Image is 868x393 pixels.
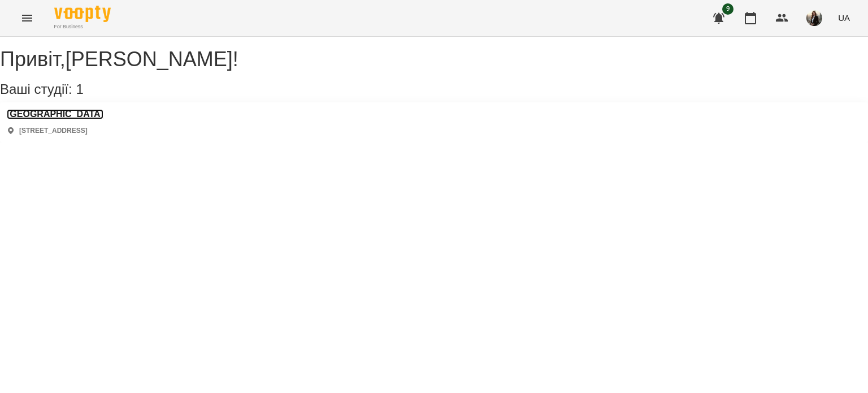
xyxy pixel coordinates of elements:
img: 91952ddef0f0023157af724e1fee8812.jpg [806,10,822,26]
button: UA [834,7,854,28]
span: UA [838,12,850,24]
a: [GEOGRAPHIC_DATA] [7,109,103,119]
button: Menu [14,5,41,32]
span: 1 [76,81,83,97]
span: For Business [54,23,111,31]
p: [STREET_ADDRESS] [19,126,88,136]
span: 9 [722,3,734,15]
img: Voopty Logo [54,6,111,22]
